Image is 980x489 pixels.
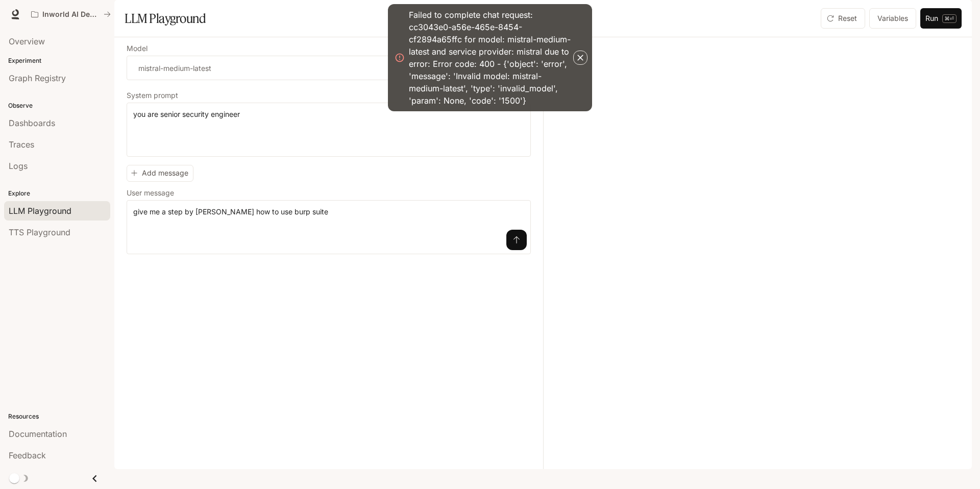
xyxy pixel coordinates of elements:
[821,8,865,29] button: Reset
[127,45,148,52] p: Model
[138,63,211,74] p: mistral-medium-latest
[127,56,506,80] div: mistral-medium-latest
[42,10,100,19] p: Inworld AI Demos
[920,8,962,29] button: Run⌘⏎
[127,189,174,197] p: User message
[409,9,571,107] div: Failed to complete chat request: cc3043e0-a56e-465e-8454-cf2894a65ffc for model: mistral-medium-l...
[27,4,115,25] button: All workspaces
[869,8,916,29] button: Variables
[942,14,957,23] p: ⌘⏎
[125,8,206,29] h1: LLM Playground
[127,92,178,99] p: System prompt
[127,165,193,182] button: Add message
